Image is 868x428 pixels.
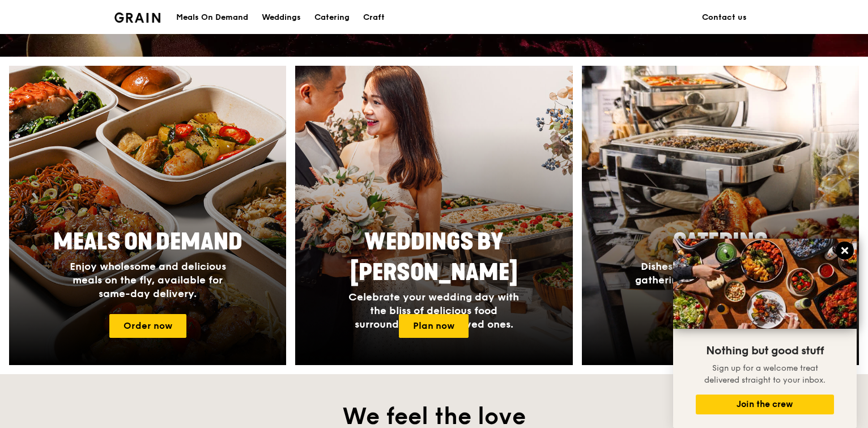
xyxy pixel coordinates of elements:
span: Celebrate your wedding day with the bliss of delicious food surrounded by your loved ones. [348,291,519,330]
img: weddings-card.4f3003b8.jpg [295,66,572,365]
span: Enjoy wholesome and delicious meals on the fly, available for same-day delivery. [70,260,226,300]
a: Contact us [695,1,754,35]
a: Meals On DemandEnjoy wholesome and delicious meals on the fly, available for same-day delivery.Or... [9,66,286,365]
img: meals-on-demand-card.d2b6f6db.png [9,66,286,365]
a: Craft [356,1,392,35]
div: Catering [314,1,350,35]
a: Weddings [255,1,308,35]
a: Weddings by [PERSON_NAME]Celebrate your wedding day with the bliss of delicious food surrounded b... [295,66,572,365]
img: catering-card.e1cfaf3e.jpg [582,66,859,365]
button: Close [836,241,854,260]
div: Craft [363,1,385,35]
span: Meals On Demand [53,228,242,256]
div: Meals On Demand [176,1,248,35]
span: Sign up for a welcome treat delivered straight to your inbox. [704,363,826,385]
span: Nothing but good stuff [706,344,824,358]
a: Order now [109,314,186,338]
span: Weddings by [PERSON_NAME] [350,228,518,286]
a: CateringDishes to delight your guests, at gatherings and events of all sizes.Plan now [582,66,859,365]
button: Join the crew [696,395,834,414]
a: Catering [308,1,356,35]
img: DSC07876-Edit02-Large.jpeg [673,239,857,329]
a: Plan now [399,314,469,338]
span: Catering [673,228,768,256]
img: Grain [114,12,160,23]
div: Weddings [262,1,301,35]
